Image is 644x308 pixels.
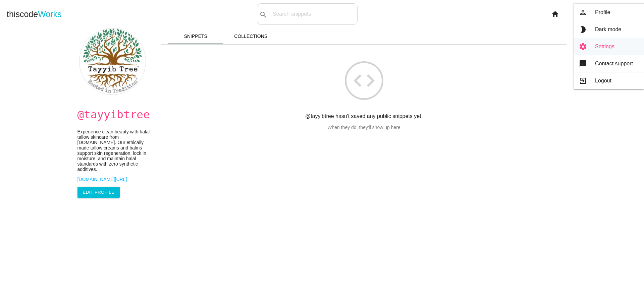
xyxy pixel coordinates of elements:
[259,4,267,25] i: search
[574,72,644,89] a: exit_to_appLogout
[77,187,120,198] a: Edit Profile
[574,21,644,38] a: brightness_2Dark mode
[38,9,61,19] span: Works
[574,55,644,72] a: messageContact support
[168,28,223,44] a: Snippets
[579,43,587,50] i: settings
[551,3,559,25] i: home
[579,9,587,16] i: person_outline
[7,3,62,25] a: thiscodeWorks
[574,4,644,21] a: person_outlineProfile
[77,129,154,172] p: Experience clean beauty with halal tallow skincare from [DOMAIN_NAME]. Our ethically made tallow ...
[579,77,587,84] i: exit_to_app
[574,38,644,55] a: settingsSettings
[77,177,154,182] a: [DOMAIN_NAME][URL]
[79,28,146,95] img: dcd90a98ff603650200100c142d80d4c
[257,4,269,24] button: search
[77,109,154,121] h1: @tayyibtree
[161,125,567,130] p: When they do, they'll show up here
[579,26,587,33] i: brightness_2
[345,61,383,100] i: code
[269,7,357,21] input: Search snippets
[223,28,279,44] a: Collections
[579,60,587,67] i: message
[305,113,423,119] strong: @tayyibtree hasn't saved any public snippets yet.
